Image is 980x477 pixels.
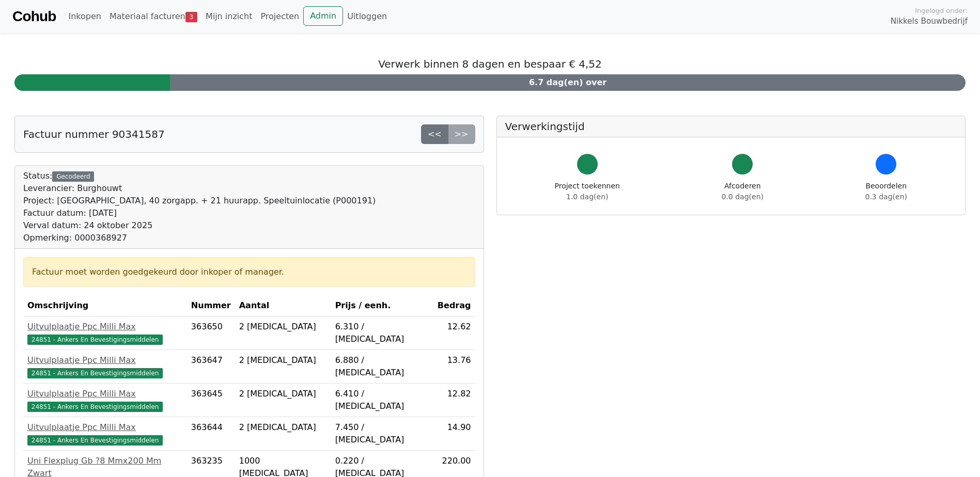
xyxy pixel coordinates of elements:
td: 13.76 [433,350,475,384]
a: Materiaal facturen3 [105,6,201,27]
div: Verval datum: 24 oktober 2025 [23,219,376,232]
td: 12.62 [433,316,475,350]
span: 0.3 dag(en) [865,193,907,201]
span: 24851 - Ankers En Bevestigingsmiddelen [27,402,163,412]
div: 2 [MEDICAL_DATA] [239,421,327,434]
div: 6.7 dag(en) over [170,74,966,91]
div: Uitvulplaatje Ppc Milli Max [27,354,183,367]
div: Gecodeerd [52,171,94,182]
div: 6.880 / [MEDICAL_DATA] [335,354,429,379]
div: Status: [23,170,376,244]
td: 363645 [187,384,235,417]
div: Factuur moet worden goedgekeurd door inkoper of manager. [32,266,466,278]
span: 1.0 dag(en) [566,193,608,201]
div: Project: [GEOGRAPHIC_DATA], 40 zorgapp. + 21 huurapp. Speeltuinlocatie (P000191) [23,195,376,207]
a: Inkopen [64,6,105,27]
a: Admin [303,6,343,26]
div: 2 [MEDICAL_DATA] [239,321,327,333]
div: Uitvulplaatje Ppc Milli Max [27,421,183,434]
th: Omschrijving [23,295,187,316]
span: 24851 - Ankers En Bevestigingsmiddelen [27,368,163,378]
a: Uitvulplaatje Ppc Milli Max24851 - Ankers En Bevestigingsmiddelen [27,421,183,446]
h5: Verwerkingstijd [505,120,957,133]
a: << [421,124,448,144]
div: 7.450 / [MEDICAL_DATA] [335,421,429,446]
span: 24851 - Ankers En Bevestigingsmiddelen [27,435,163,446]
td: 363647 [187,350,235,384]
a: Uitloggen [343,6,391,27]
span: 24851 - Ankers En Bevestigingsmiddelen [27,335,163,345]
div: 6.310 / [MEDICAL_DATA] [335,321,429,345]
div: Factuur datum: [DATE] [23,207,376,219]
span: 3 [185,12,197,22]
div: Uitvulplaatje Ppc Milli Max [27,321,183,333]
td: 363644 [187,417,235,451]
a: Uitvulplaatje Ppc Milli Max24851 - Ankers En Bevestigingsmiddelen [27,321,183,345]
th: Prijs / eenh. [331,295,433,316]
h5: Factuur nummer 90341587 [23,128,165,140]
a: Uitvulplaatje Ppc Milli Max24851 - Ankers En Bevestigingsmiddelen [27,354,183,379]
div: Beoordelen [865,181,907,202]
span: 0.0 dag(en) [722,193,764,201]
td: 12.82 [433,384,475,417]
th: Aantal [235,295,331,316]
td: 14.90 [433,417,475,451]
div: 6.410 / [MEDICAL_DATA] [335,388,429,412]
a: Cohub [12,4,56,29]
h5: Verwerk binnen 8 dagen en bespaar € 4,52 [14,58,966,70]
div: Afcoderen [722,181,764,202]
div: 2 [MEDICAL_DATA] [239,354,327,367]
td: 363650 [187,316,235,350]
th: Bedrag [433,295,475,316]
a: Projecten [256,6,303,27]
span: Nikkels Bouwbedrijf [891,15,968,27]
div: Uitvulplaatje Ppc Milli Max [27,388,183,400]
span: Ingelogd onder: [915,6,968,15]
div: 2 [MEDICAL_DATA] [239,388,327,400]
th: Nummer [187,295,235,316]
div: Project toekennen [555,181,620,202]
a: Mijn inzicht [201,6,257,27]
div: Opmerking: 0000368927 [23,232,376,244]
a: Uitvulplaatje Ppc Milli Max24851 - Ankers En Bevestigingsmiddelen [27,388,183,412]
div: Leverancier: Burghouwt [23,182,376,195]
